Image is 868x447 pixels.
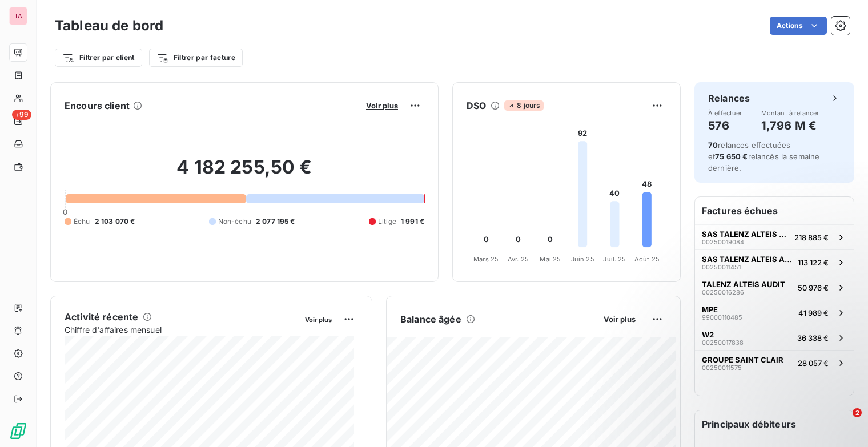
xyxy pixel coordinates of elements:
[378,216,396,227] span: Litige
[540,255,561,263] tspan: Mai 25
[798,308,829,317] span: 41 989 €
[695,249,854,275] button: SAS TALENZ ALTEIS AUDIT00250011451113 122 €
[508,255,529,263] tspan: Avr. 25
[702,305,718,314] span: MPE
[95,216,135,227] span: 2 103 070 €
[603,255,626,263] tspan: Juil. 25
[761,116,819,135] h4: 1,796 M €
[702,289,744,296] span: 00250016286
[9,7,27,25] div: TA
[702,314,742,321] span: 99000110485
[695,197,854,224] h6: Factures échues
[702,280,785,289] span: TALENZ ALTEIS AUDIT
[65,156,424,190] h2: 4 182 255,50 €
[305,316,332,324] span: Voir plus
[695,275,854,300] button: TALENZ ALTEIS AUDIT0025001628650 976 €
[149,49,243,67] button: Filtrer par facture
[702,264,741,271] span: 00250011451
[9,112,27,130] a: +99
[715,152,748,161] span: 75 650 €
[770,17,827,35] button: Actions
[708,91,750,105] h6: Relances
[504,100,543,111] span: 8 jours
[829,408,857,436] iframe: Intercom live chat
[256,216,295,227] span: 2 077 195 €
[366,101,398,110] span: Voir plus
[797,333,829,343] span: 36 338 €
[853,408,862,417] span: 2
[798,258,829,267] span: 113 122 €
[9,422,27,440] img: Logo LeanPay
[65,324,297,336] span: Chiffre d'affaires mensuel
[761,110,819,116] span: Montant à relancer
[400,312,461,326] h6: Balance âgée
[695,300,854,325] button: MPE9900011048541 989 €
[604,315,636,324] span: Voir plus
[63,207,67,216] span: 0
[702,330,714,339] span: W2
[302,314,335,324] button: Voir plus
[702,239,744,245] span: 00250019084
[702,229,790,239] span: SAS TALENZ ALTEIS AUDIT
[600,314,639,324] button: Voir plus
[65,99,130,112] h6: Encours client
[55,49,142,67] button: Filtrer par client
[363,100,401,111] button: Voir plus
[798,283,829,292] span: 50 976 €
[708,140,819,172] span: relances effectuées et relancés la semaine dernière.
[467,99,486,112] h6: DSO
[218,216,251,227] span: Non-échu
[401,216,424,227] span: 1 991 €
[571,255,594,263] tspan: Juin 25
[74,216,90,227] span: Échu
[55,15,163,36] h3: Tableau de bord
[708,116,742,135] h4: 576
[634,255,660,263] tspan: Août 25
[708,110,742,116] span: À effectuer
[695,325,854,350] button: W20025001783836 338 €
[65,310,138,324] h6: Activité récente
[794,233,829,242] span: 218 885 €
[708,140,718,150] span: 70
[473,255,499,263] tspan: Mars 25
[695,224,854,249] button: SAS TALENZ ALTEIS AUDIT00250019084218 885 €
[12,110,31,120] span: +99
[695,410,854,438] h6: Principaux débiteurs
[702,255,793,264] span: SAS TALENZ ALTEIS AUDIT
